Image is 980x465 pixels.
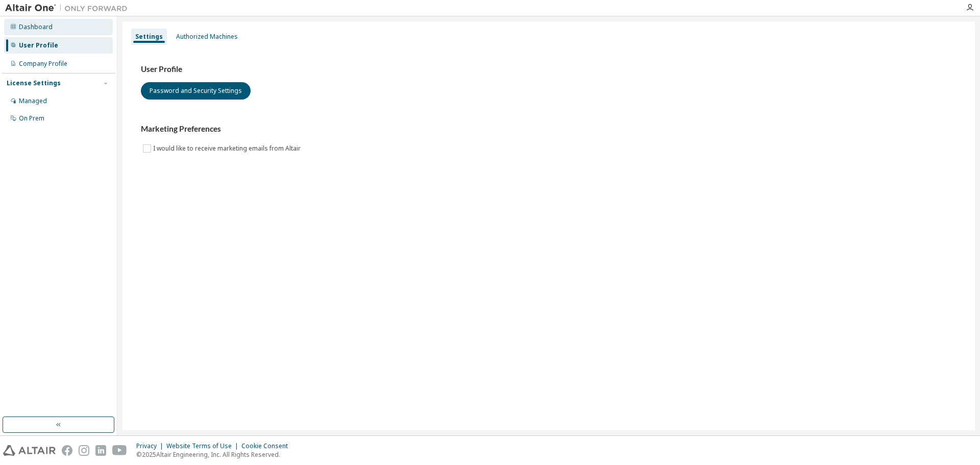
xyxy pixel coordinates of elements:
img: Altair One [5,3,133,13]
div: Settings [135,33,163,41]
button: Password and Security Settings [141,82,251,100]
div: User Profile [19,41,58,50]
img: facebook.svg [62,445,72,456]
div: License Settings [7,79,61,87]
div: Managed [19,97,47,105]
div: Website Terms of Use [166,442,241,450]
div: Authorized Machines [176,33,238,41]
div: Dashboard [19,23,53,31]
label: I would like to receive marketing emails from Altair [153,142,303,155]
img: altair_logo.svg [3,445,56,456]
div: Privacy [136,442,166,450]
div: Cookie Consent [241,442,294,450]
img: instagram.svg [79,445,89,456]
div: Company Profile [19,60,67,68]
h3: Marketing Preferences [141,124,957,134]
h3: User Profile [141,64,957,75]
div: On Prem [19,114,44,123]
img: linkedin.svg [95,445,106,456]
p: © 2025 Altair Engineering, Inc. All Rights Reserved. [136,450,294,459]
img: youtube.svg [112,445,127,456]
